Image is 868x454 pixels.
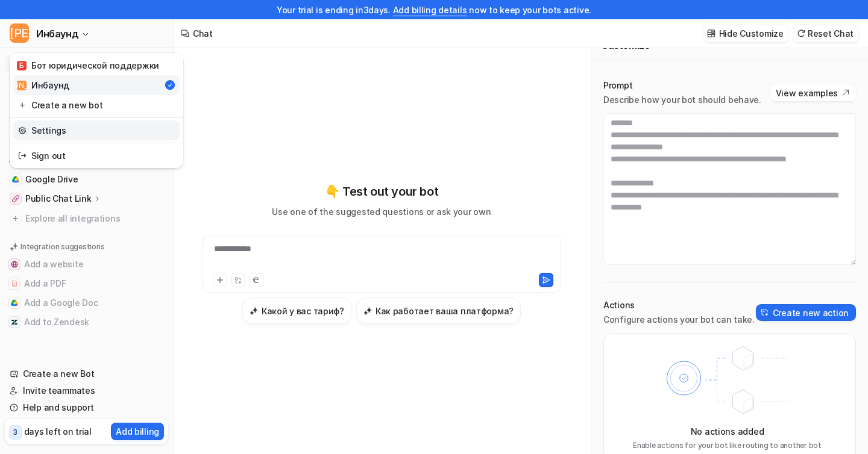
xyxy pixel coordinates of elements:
img: reset [18,149,27,162]
div: Инбаунд [17,79,69,92]
a: Settings [13,120,180,140]
span: [PERSON_NAME] [17,81,27,90]
a: Create a new bot [13,95,180,115]
a: Sign out [13,146,180,166]
div: [PERSON_NAME]Инбаунд [10,53,183,168]
span: Б [17,61,27,70]
img: reset [18,99,27,111]
span: [PERSON_NAME] [10,23,29,43]
img: reset [18,124,27,137]
span: Инбаунд [36,25,78,42]
div: Бот юридической поддержки [17,59,159,72]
